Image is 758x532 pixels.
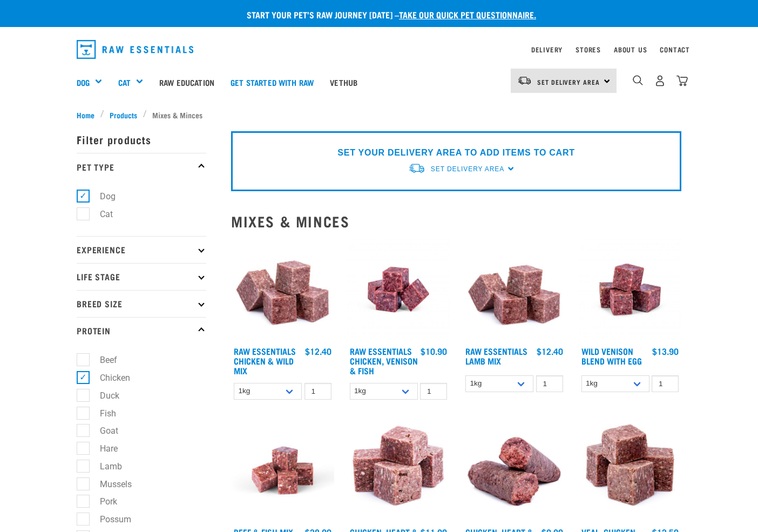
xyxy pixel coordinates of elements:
label: Pork [83,495,121,508]
a: Wild Venison Blend with Egg [581,348,642,363]
a: Raw Education [151,60,222,104]
span: Home [77,109,94,120]
input: 1 [536,375,563,392]
input: 1 [304,383,331,400]
img: Chicken Venison mix 1655 [347,238,450,341]
img: Raw Essentials Logo [77,40,193,59]
label: Goat [83,424,123,437]
label: Fish [83,407,120,420]
label: Lamb [83,460,126,473]
p: Breed Size [77,290,206,317]
a: Stores [576,48,601,51]
a: Home [77,109,100,120]
p: SET YOUR DELIVERY AREA TO ADD ITEMS TO CART [337,146,574,159]
img: Venison Egg 1616 [579,238,682,341]
div: $10.90 [421,346,447,356]
img: user.png [654,75,666,86]
a: Dog [77,76,90,89]
a: Cat [118,76,131,89]
nav: dropdown navigation [68,36,690,63]
label: Beef [83,353,121,367]
label: Cat [83,207,117,221]
div: $13.90 [652,346,679,356]
img: home-icon-1@2x.png [633,75,643,85]
label: Mussels [83,477,136,491]
label: Possum [83,513,136,526]
a: Contact [660,48,690,51]
span: Set Delivery Area [431,165,504,173]
label: Dog [83,190,120,203]
span: Products [110,109,137,120]
p: Life Stage [77,263,206,290]
img: 1062 Chicken Heart Tripe Mix 01 [347,419,450,522]
a: Delivery [531,48,563,51]
img: Beef Mackerel 1 [231,419,334,522]
a: Raw Essentials Lamb Mix [465,348,527,363]
input: 1 [420,383,447,400]
a: About Us [614,48,647,51]
a: Products [104,109,143,120]
label: Hare [83,442,122,455]
nav: breadcrumbs [77,109,681,120]
a: Raw Essentials Chicken & Wild Mix [234,348,296,373]
div: $12.40 [305,346,331,356]
span: Set Delivery Area [537,80,600,84]
img: van-moving.png [517,76,532,85]
h2: Mixes & Minces [231,213,681,230]
a: take our quick pet questionnaire. [399,12,536,17]
img: Pile Of Cubed Chicken Wild Meat Mix [231,238,334,341]
div: $12.40 [537,346,563,356]
img: ?1041 RE Lamb Mix 01 [463,238,566,341]
p: Protein [77,317,206,344]
p: Experience [77,236,206,263]
p: Pet Type [77,153,206,180]
img: Veal Chicken Heart Tripe Mix 01 [579,419,682,522]
p: Filter products [77,126,206,153]
a: Vethub [322,60,366,104]
label: Chicken [83,371,134,385]
img: home-icon@2x.png [676,75,688,86]
label: Duck [83,389,124,402]
input: 1 [652,375,679,392]
img: van-moving.png [408,163,425,174]
a: Raw Essentials Chicken, Venison & Fish [350,348,418,373]
img: Chicken Heart Tripe Roll 01 [463,419,566,522]
a: Get started with Raw [222,60,322,104]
